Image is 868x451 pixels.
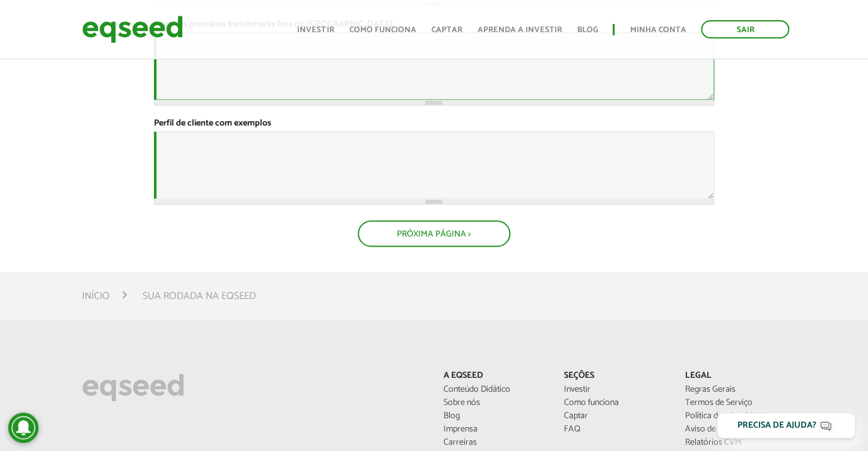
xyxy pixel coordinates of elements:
[443,398,545,407] a: Sobre nós
[443,411,545,420] a: Blog
[684,370,786,381] p: Legal
[349,26,416,34] a: Como funciona
[564,385,666,394] a: Investir
[154,119,271,128] label: Perfil de cliente com exemplos
[684,411,786,420] a: Política de privacidade
[443,438,545,447] a: Carreiras
[82,291,110,301] a: Início
[82,13,183,46] img: EqSeed
[684,438,786,447] a: Relatórios CVM
[684,398,786,407] a: Termos de Serviço
[358,220,510,247] button: Próxima Página >
[564,370,666,381] p: Seções
[297,26,334,34] a: Investir
[82,370,184,404] img: EqSeed Logo
[630,26,686,34] a: Minha conta
[443,370,545,381] p: A EqSeed
[564,398,666,407] a: Como funciona
[431,26,462,34] a: Captar
[684,425,786,433] a: Aviso de Risco
[701,20,789,38] a: Sair
[564,411,666,420] a: Captar
[443,385,545,394] a: Conteúdo Didático
[477,26,561,34] a: Aprenda a investir
[684,385,786,394] a: Regras Gerais
[564,425,666,433] a: FAQ
[577,26,597,34] a: Blog
[443,425,545,433] a: Imprensa
[143,287,256,304] li: Sua rodada na EqSeed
